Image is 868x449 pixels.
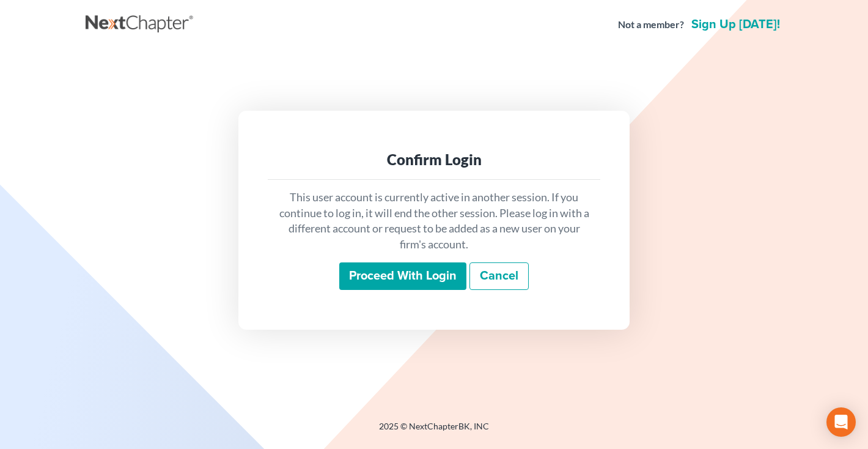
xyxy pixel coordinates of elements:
[278,190,590,253] p: This user account is currently active in another session. If you continue to log in, it will end ...
[86,420,782,442] div: 2025 © NextChapterBK, INC
[826,407,856,437] div: Open Intercom Messenger
[278,150,590,169] div: Confirm Login
[469,262,529,291] a: Cancel
[618,18,684,32] strong: Not a member?
[689,18,782,31] a: Sign up [DATE]!
[339,262,466,291] input: Proceed with login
